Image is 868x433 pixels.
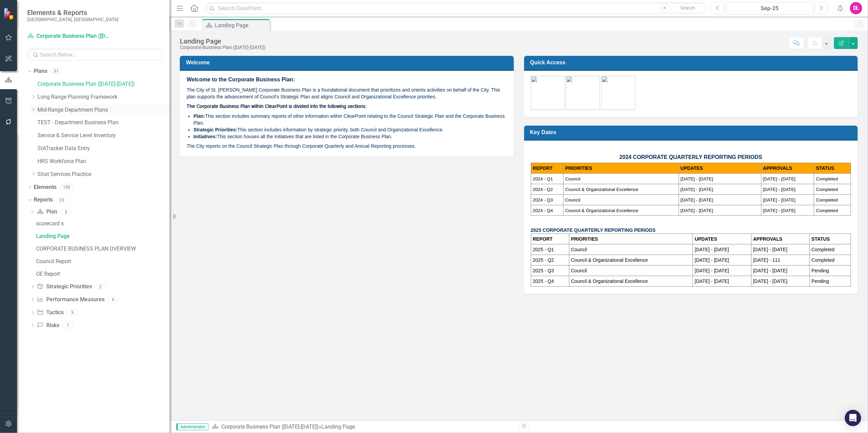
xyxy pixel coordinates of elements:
[27,9,119,17] span: Elements & Reports
[34,269,170,279] a: OE Report
[60,184,73,190] div: 150
[569,266,693,276] td: Council
[321,423,355,430] div: Landing Page
[681,208,713,213] span: [DATE] - [DATE]
[531,234,569,244] th: REPORT
[221,423,319,430] a: Corporate Business Plan ([DATE]-[DATE])
[180,37,266,45] div: Landing Page
[531,76,565,110] img: CBP-green%20v2.png
[729,4,811,13] div: Sep-25
[212,423,514,431] div: »
[37,93,170,101] a: Long Range Planning Framework
[37,171,170,178] a: Strat Services Practice
[193,113,205,119] strong: Plan:
[187,85,507,101] p: The City of St. [PERSON_NAME] Corporate Business Plan is a foundational document that prioritizes...
[34,231,170,242] a: Landing Page
[693,234,751,244] th: UPDATES
[814,163,851,174] th: STATUS
[810,234,851,244] th: STATUS
[763,176,796,181] span: [DATE] - [DATE]
[34,256,170,267] a: Council Report
[37,208,57,216] a: Plan
[695,278,749,285] p: [DATE] - [DATE]
[533,197,553,203] span: 2024 - Q3
[108,297,119,303] div: 6
[37,80,170,88] a: Corporate Business Plan ([DATE]-[DATE])
[37,158,170,165] a: HRS Workforce Plan
[187,143,416,149] span: The City reports on the Council Strategic Plan through Corporate Quarterly and Annual Reporting p...
[187,104,367,109] span: The Corporate Business Plan within ClearPoint is divided into the following sections:
[569,276,693,287] td: Council & Organizational Excellence
[565,176,580,181] span: Council
[530,59,854,66] h3: Quick Access
[531,276,569,287] td: 2025 - Q4
[811,278,849,285] p: Pending
[679,163,761,174] th: UPDATES
[763,208,796,213] span: [DATE] - [DATE]
[751,244,809,255] td: [DATE] - [DATE]
[187,77,295,82] span: Welcome to the Corporate Business Plan:
[530,129,854,135] h3: Key Dates
[37,145,170,153] a: StATracker Data Entry
[751,266,809,276] td: [DATE] - [DATE]
[34,196,53,204] a: Reports
[811,246,849,253] p: Completed
[56,197,67,203] div: 23
[681,187,713,192] span: [DATE] - [DATE]
[236,127,238,132] strong: :
[816,197,838,203] span: Completed
[763,197,796,203] span: [DATE] - [DATE]
[37,309,63,317] a: Tactics
[693,255,751,266] td: [DATE] - [DATE]
[681,197,713,203] span: [DATE] - [DATE]
[193,113,507,126] li: This section includes summary reports of other information within ClearPoint relating to the Coun...
[63,322,74,328] div: 1
[37,283,92,291] a: Strategic Priorities
[565,208,638,213] span: Council & Organizational Excellence
[693,244,751,255] td: [DATE] - [DATE]
[34,67,47,75] a: Plans
[531,244,569,255] td: 2025 - Q1
[36,271,170,277] div: OE Report
[569,234,693,244] th: PRIORITIES
[563,163,679,174] th: PRIORITIES
[533,187,553,192] span: 2024 - Q2
[810,255,851,266] td: Completed
[37,106,170,114] a: Mid-Range Department Plans
[34,243,170,254] a: CORPORATE BUSINESS PLAN OVERVIEW
[193,133,507,140] li: This section houses all the initiatives that are listed in the Corporate Business Plan.
[533,208,553,213] span: 2024 - Q4
[816,176,838,181] span: Completed
[193,126,507,133] li: This section includes information by strategic priority, both Council and Organizational Excellence.
[850,2,862,14] button: DL
[531,266,569,276] td: 2025 - Q3
[601,76,635,110] img: Training-green%20v2.png
[36,258,170,264] div: Council Report
[751,234,809,244] th: APPROVALS
[37,296,104,304] a: Performance Measures
[761,163,814,174] th: APPROVALS
[27,32,112,40] a: Corporate Business Plan ([DATE]-[DATE])
[180,45,266,50] div: Corporate Business Plan ([DATE]-[DATE])
[531,163,563,174] th: REPORT
[531,255,569,266] td: 2025 - Q2
[37,119,170,127] a: TEST - Department Business Plan
[816,187,838,192] span: Completed
[763,187,796,192] span: [DATE] - [DATE]
[565,187,638,192] span: Council & Organizational Excellence
[693,266,751,276] td: [DATE] - [DATE]
[51,68,62,74] div: 31
[27,17,119,22] small: [GEOGRAPHIC_DATA], [GEOGRAPHIC_DATA]
[37,132,170,140] a: Service & Service Level Inventory
[681,5,695,11] span: Search
[810,266,851,276] td: Pending
[36,246,170,252] div: CORPORATE BUSINESS PLAN OVERVIEW
[176,423,208,430] span: Administrator
[569,255,693,266] td: Council & Organizational Excellence
[186,59,510,66] h3: Welcome
[565,197,580,203] span: Council
[751,255,809,266] td: [DATE] - 111
[95,284,106,290] div: 2
[726,2,813,14] button: Sep-25
[816,208,838,213] span: Completed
